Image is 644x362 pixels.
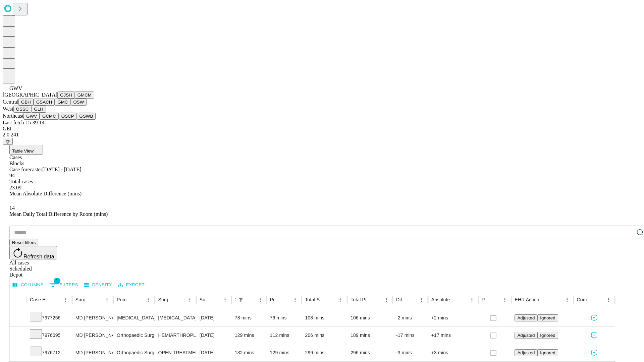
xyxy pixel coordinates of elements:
[372,295,382,304] button: Sort
[235,327,263,344] div: 129 mins
[305,327,344,344] div: 206 mins
[77,113,96,120] button: GSWB
[517,350,535,355] span: Adjusted
[117,309,151,326] div: [MEDICAL_DATA]
[30,297,51,302] div: Case Epic Id
[200,297,210,302] div: Surgery Date
[12,240,36,245] span: Reset filters
[200,309,228,326] div: [DATE]
[482,297,490,302] div: Resolved in EHR
[75,327,110,344] div: MD [PERSON_NAME] [PERSON_NAME] Md
[305,344,344,361] div: 299 mins
[382,295,391,304] button: Menu
[117,297,133,302] div: Primary Service
[117,327,151,344] div: Orthopaedic Surgery
[3,113,23,119] span: Northeast
[158,309,193,326] div: [MEDICAL_DATA] DEEP [MEDICAL_DATA]
[270,327,299,344] div: 112 mins
[9,85,22,91] span: GWV
[200,344,228,361] div: [DATE]
[431,297,457,302] div: Absolute Difference
[431,344,475,361] div: +3 mins
[9,191,82,196] span: Mean Absolute Difference (mins)
[3,92,57,98] span: [GEOGRAPHIC_DATA]
[5,139,10,144] span: @
[351,297,372,302] div: Total Predicted Duration
[9,246,57,259] button: Refresh data
[417,295,426,304] button: Menu
[537,314,558,321] button: Ignored
[3,120,45,125] span: Last fetch: 15:39:14
[491,295,500,304] button: Sort
[235,309,263,326] div: 78 mins
[185,295,195,304] button: Menu
[537,349,558,356] button: Ignored
[431,327,475,344] div: +17 mins
[305,309,344,326] div: 108 mins
[517,315,535,320] span: Adjusted
[30,344,69,361] div: 7976712
[75,297,92,302] div: Surgeon Name
[270,297,281,302] div: Predicted In Room Duration
[290,295,300,304] button: Menu
[396,297,407,302] div: Difference
[396,344,425,361] div: -3 mins
[75,344,110,361] div: MD [PERSON_NAME] [PERSON_NAME] Md
[13,106,32,113] button: OSSC
[336,295,345,304] button: Menu
[59,113,77,120] button: OSCP
[594,295,604,304] button: Sort
[30,309,69,326] div: 7977256
[270,344,299,361] div: 129 mins
[13,347,23,359] button: Expand
[431,309,475,326] div: +2 mins
[12,148,34,154] span: Table View
[515,314,537,321] button: Adjusted
[144,295,153,304] button: Menu
[57,92,75,99] button: GJSH
[9,173,15,178] span: 94
[235,297,235,302] div: Scheduled In Room Duration
[327,295,336,304] button: Sort
[396,327,425,344] div: -17 mins
[500,295,509,304] button: Menu
[236,295,246,304] button: Show filters
[235,344,263,361] div: 132 mins
[11,280,45,290] button: Select columns
[75,92,94,99] button: GMCM
[515,332,537,339] button: Adjusted
[40,113,59,120] button: GCMC
[13,330,23,342] button: Expand
[3,132,641,138] div: 2.0.241
[83,280,114,290] button: Density
[54,278,60,284] span: 1
[540,315,555,320] span: Ignored
[31,106,46,113] button: GLH
[9,185,21,190] span: 23.09
[93,295,102,304] button: Sort
[604,295,613,304] button: Menu
[200,327,228,344] div: [DATE]
[61,295,70,304] button: Menu
[9,167,42,172] span: Case forecaster
[458,295,467,304] button: Sort
[408,295,417,304] button: Sort
[467,295,477,304] button: Menu
[9,145,43,155] button: Table View
[30,327,69,344] div: 7976695
[23,254,54,259] span: Refresh data
[48,280,80,290] button: Show filters
[55,99,70,106] button: GMC
[75,309,110,326] div: MD [PERSON_NAME] Jr [PERSON_NAME] Md
[176,295,185,304] button: Sort
[540,350,555,355] span: Ignored
[158,297,175,302] div: Surgery Name
[158,327,193,344] div: HEMIARTHROPLASTY HIP
[117,344,151,361] div: Orthopaedic Surgery
[270,309,299,326] div: 76 mins
[42,167,81,172] span: [DATE] - [DATE]
[305,297,326,302] div: Total Scheduled Duration
[9,239,38,246] button: Reset filters
[18,99,34,106] button: GBH
[3,138,13,145] button: @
